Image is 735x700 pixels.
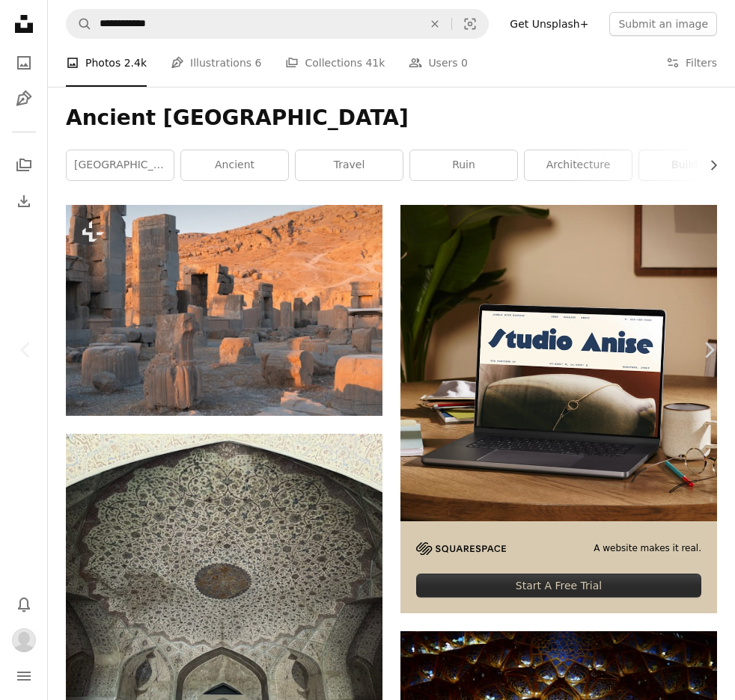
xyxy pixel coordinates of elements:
[9,186,39,216] a: Download History
[67,10,92,38] button: Search Unsplash
[255,55,262,71] span: 6
[409,39,468,87] a: Users 0
[285,39,385,87] a: Collections 41k
[683,278,735,422] a: Next
[9,589,39,619] button: Notifications
[461,55,468,71] span: 0
[666,39,717,87] button: Filters
[181,150,288,180] a: ancient
[594,542,701,555] span: A website makes it real.
[9,84,39,114] a: Illustrations
[67,150,174,180] a: [GEOGRAPHIC_DATA]
[66,303,382,316] a: a large group of stone structures in a desert
[400,205,717,521] img: file-1705123271268-c3eaf6a79b21image
[9,661,39,691] button: Menu
[9,150,39,180] a: Collections
[501,12,597,36] a: Get Unsplash+
[525,150,632,180] a: architecture
[418,10,451,38] button: Clear
[9,48,39,78] a: Photos
[296,150,403,180] a: travel
[416,574,701,598] div: Start A Free Trial
[66,9,489,39] form: Find visuals sitewide
[66,637,382,651] a: A large building with a very ornate ceiling
[416,542,506,555] img: file-1705255347840-230a6ab5bca9image
[700,150,717,180] button: scroll list to the right
[365,55,385,71] span: 41k
[410,150,517,180] a: ruin
[400,205,717,613] a: A website makes it real.Start A Free Trial
[66,105,717,132] h1: Ancient [GEOGRAPHIC_DATA]
[452,10,488,38] button: Visual search
[171,39,261,87] a: Illustrations 6
[609,12,717,36] button: Submit an image
[12,628,36,652] img: Avatar of user Roy Rogerio
[66,205,382,416] img: a large group of stone structures in a desert
[9,625,39,655] button: Profile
